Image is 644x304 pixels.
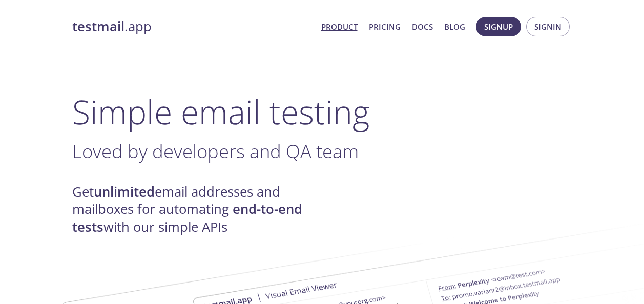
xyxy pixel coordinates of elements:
[526,17,570,36] button: Signin
[94,183,155,201] strong: unlimited
[72,18,313,35] a: testmail.app
[72,200,302,235] strong: end-to-end tests
[321,20,358,33] a: Product
[484,20,513,33] span: Signup
[72,92,572,132] h1: Simple email testing
[72,17,124,35] strong: testmail
[444,20,465,33] a: Blog
[412,20,433,33] a: Docs
[534,20,562,33] span: Signin
[72,138,359,164] span: Loved by developers and QA team
[72,183,322,236] h4: Get email addresses and mailboxes for automating with our simple APIs
[369,20,401,33] a: Pricing
[476,17,521,36] button: Signup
